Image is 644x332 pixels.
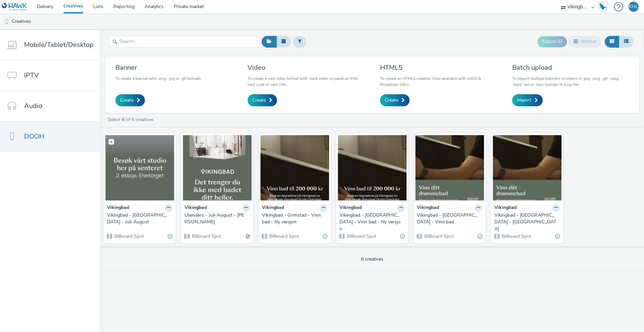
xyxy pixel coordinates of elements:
[191,233,221,239] span: Billboard Spot
[380,75,497,88] p: To create an HTML5 creative. Only available with AIOO & Broadsign SSPs
[400,233,405,240] div: Valid
[494,204,517,212] strong: Vikingbad
[184,212,247,226] div: Utendørs - Juli-August - [PERSON_NAME]
[107,204,129,212] strong: Vikingbad
[339,212,405,232] a: Vikingbad - [GEOGRAPHIC_DATA] - Vinn bad - Ny versjon
[424,233,454,239] span: Billboard Spot
[107,212,172,226] a: Vikingbad - [GEOGRAPHIC_DATA] - Juli-August
[380,94,410,106] a: Create
[183,135,252,201] img: Utendørs - Juli-August - Sandvika Storsenter visual
[417,212,482,226] a: Vikingbad - [GEOGRAPHIC_DATA] - Vinn bad
[24,131,44,141] span: DOOH
[24,101,42,111] span: Audio
[2,3,28,11] img: undefined Logo
[512,94,543,106] a: Import
[184,212,250,226] a: Utendørs - Juli-August - [PERSON_NAME]
[115,94,145,106] a: Create
[517,97,531,104] span: Import
[605,36,619,47] button: Grid
[417,204,439,212] strong: Vikingbad
[512,75,629,88] p: To import multiple banners or videos in .jpg, .png, .gif, .mpg, .mp4, .avi or .mov formats in a z...
[114,233,144,239] span: Billboard Spot
[262,212,325,226] div: Vikingbad - Grimstad - Vinn bad - Ny versjon
[569,36,601,47] button: Archive
[107,212,170,226] div: Vikingbad - [GEOGRAPHIC_DATA] - Juli-August
[493,135,561,201] img: Vikingbad - Grimstad - Vinn Bad visual
[619,36,634,47] button: Table
[512,63,629,72] h3: Batch upload
[555,233,560,240] div: Valid
[122,116,124,123] strong: 6
[494,212,557,232] div: Vikingbad - [GEOGRAPHIC_DATA] - [GEOGRAPHIC_DATA]
[478,233,482,240] div: Valid
[262,204,284,212] strong: Vikingbad
[598,1,610,12] a: Hawk Academy
[339,204,362,212] strong: Vikingbad
[417,212,480,226] div: Vikingbad - [GEOGRAPHIC_DATA] - Vinn bad
[262,212,327,226] a: Vikingbad - Grimstad - Vinn bad - Ny versjon
[24,70,39,80] span: IPTV
[105,135,174,201] img: Vikingbad - Sandvika - Juli-August visual
[415,135,484,201] img: Vikingbad - Sandvika - Vinn bad visual
[107,116,157,123] a: Select of 6 creatives
[269,233,299,239] span: Billboard Spot
[339,212,402,232] div: Vikingbad - [GEOGRAPHIC_DATA] - Vinn bad - Ny versjon
[385,97,398,104] span: Create
[115,75,202,81] p: To create a banner with .png, .jpg or .gif formats.
[168,233,172,240] div: Valid
[248,63,364,72] h3: Video
[248,94,277,106] a: Create
[3,18,10,25] img: dooh
[346,233,376,239] span: Billboard Spot
[380,63,497,72] h3: HTML5
[501,233,531,239] span: Billboard Spot
[260,135,329,201] img: Vikingbad - Grimstad - Vinn bad - Ny versjon visual
[109,36,260,48] input: Search...
[246,233,250,240] div: Invalid
[494,212,560,232] a: Vikingbad - [GEOGRAPHIC_DATA] - [GEOGRAPHIC_DATA]
[537,36,567,47] button: Export ID
[120,97,133,104] span: Create
[115,63,202,72] h3: Banner
[598,1,608,12] img: Hawk Academy
[629,2,638,12] div: KHL
[24,40,94,50] span: Mobile/Tablet/Desktop
[323,233,327,240] div: Valid
[248,75,364,88] p: To create a vast video format with .mp4 video or paste an XML vast code or vast URL.
[361,256,383,262] span: 6 creatives
[184,204,207,212] strong: Vikingbad
[252,97,266,104] span: Create
[338,135,407,201] img: Vikingbad - Sandvika - Vinn bad - Ny versjon visual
